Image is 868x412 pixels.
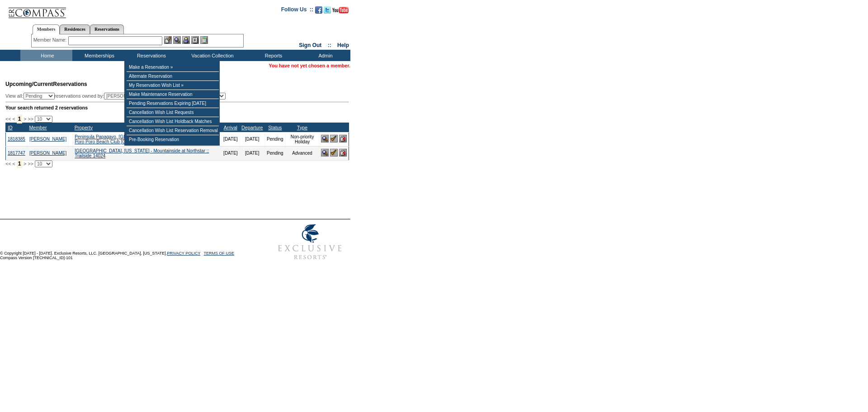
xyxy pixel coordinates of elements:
img: Exclusive Resorts [269,219,350,265]
img: Cancel Reservation [339,149,347,156]
td: Cancellation Wish List Reservation Removal [127,126,219,135]
span: :: [328,42,331,48]
img: View Reservation [321,149,329,156]
td: Vacation Collection [176,50,246,61]
a: Help [337,42,349,48]
a: [PERSON_NAME] [29,137,66,142]
a: Residences [60,24,90,34]
span: < [12,116,15,122]
a: Status [268,125,282,130]
td: [DATE] [222,146,240,160]
td: [DATE] [240,132,264,146]
td: Pending [264,146,285,160]
td: Memberships [72,50,124,61]
a: ID [8,125,13,130]
a: 1818385 [8,137,25,142]
td: Follow Us :: [281,5,313,16]
a: Become our fan on Facebook [315,9,322,14]
a: Type [297,125,307,130]
span: >> [28,161,33,166]
span: You have not yet chosen a member. [269,63,350,68]
a: Reservations [90,24,124,34]
img: Cancel Reservation [339,135,347,142]
div: Your search returned 2 reservations [5,105,349,110]
a: Follow us on Twitter [324,9,331,14]
td: Home [20,50,72,61]
td: Advanced [285,146,319,160]
span: Reservations [5,81,87,87]
td: Pre-Booking Reservation [127,135,219,144]
td: Make a Reservation » [127,63,219,72]
img: b_calculator.gif [200,36,208,44]
td: Reservations [124,50,176,61]
span: < [12,161,15,166]
div: Member Name: [33,36,68,44]
img: Follow us on Twitter [324,6,331,14]
a: Property [75,125,93,130]
img: Confirm Reservation [330,149,338,156]
td: Make Maintenance Reservation [127,90,219,99]
span: << [5,116,11,122]
img: Impersonate [182,36,190,44]
span: >> [28,116,33,122]
span: 1 [17,159,23,168]
span: << [5,161,11,166]
span: > [24,116,26,122]
a: Sign Out [299,42,321,48]
a: Peninsula Papagayo, [GEOGRAPHIC_DATA] - Poro Poro Beach Club :: Poro Poro Beach Club [GEOGRAPHIC_... [75,134,218,144]
td: Pending Reservations Expiring [DATE] [127,99,219,108]
span: 1 [17,114,23,123]
img: b_edit.gif [164,36,172,44]
td: [DATE] [222,132,240,146]
a: TERMS OF USE [204,251,235,256]
a: Member [29,125,47,130]
img: Confirm Reservation [330,135,338,142]
img: Reservations [191,36,199,44]
td: Cancellation Wish List Holdback Matches [127,117,219,126]
td: Reports [246,50,298,61]
a: Subscribe to our YouTube Channel [332,9,349,14]
img: Become our fan on Facebook [315,6,322,14]
a: 1817747 [8,151,25,156]
span: > [24,161,26,166]
td: Non-priority Holiday [285,132,319,146]
a: [PERSON_NAME] [29,151,66,156]
a: [GEOGRAPHIC_DATA], [US_STATE] - Mountainside at Northstar :: Trailside 14024 [75,148,209,158]
img: Subscribe to our YouTube Channel [332,7,349,14]
td: My Reservation Wish List » [127,81,219,90]
img: View [173,36,181,44]
a: Arrival [224,125,237,130]
a: PRIVACY POLICY [167,251,200,256]
a: Members [33,24,60,34]
td: Admin [298,50,350,61]
span: Upcoming/Current [5,81,53,87]
div: View all: reservations owned by: [5,93,230,99]
td: Cancellation Wish List Requests [127,108,219,117]
td: Alternate Reservation [127,72,219,81]
a: Departure [241,125,263,130]
td: Pending [264,132,285,146]
img: View Reservation [321,135,329,142]
td: [DATE] [240,146,264,160]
